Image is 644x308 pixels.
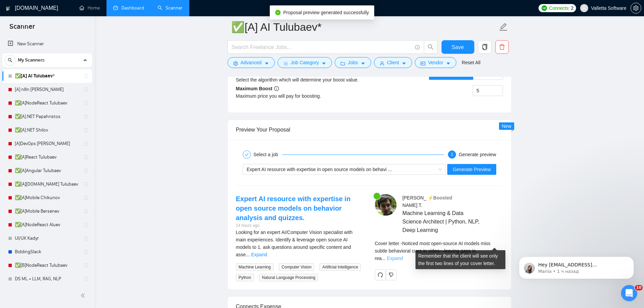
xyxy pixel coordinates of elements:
a: Reset All [462,59,480,66]
a: Expand [387,256,403,261]
a: Expert AI resource with expertise in open source models on behavior analysis and quizzes. [236,195,351,221]
span: [PERSON_NAME] T . [402,195,426,208]
a: [A] n8n [PERSON_NAME] [15,83,79,96]
button: barsJob Categorycaret-down [278,57,332,68]
span: Natural Language Processing [259,274,318,281]
span: 10 [635,285,643,290]
span: caret-down [264,61,269,66]
button: idcardVendorcaret-down [415,57,456,68]
a: ✅[A]NodeReact Tulubaev [15,96,79,110]
iframe: Intercom live chat [621,285,637,301]
span: bars [283,61,288,66]
button: copy [478,40,492,54]
span: Cover letter - Noticed most open-source AI models miss subtle behavioral cues in video—leaving ga... [375,241,491,261]
a: ✅[A]Mobile Chikunov [15,191,79,205]
span: Vendor [428,59,443,66]
a: ✅[A] AI Tulubaev* [15,69,79,83]
div: Remember that the client will see only the first two lines of your cover letter. [375,240,503,262]
span: search [424,44,437,50]
span: Job Category [291,59,319,66]
span: dislike [389,272,393,278]
span: ... [382,256,386,261]
a: ✅[A]Angular Tulubaev [15,164,79,177]
span: holder [83,249,89,255]
button: dislike [386,269,397,280]
span: holder [83,263,89,268]
span: holder [83,222,89,228]
a: ✅[A].NET Shilov [15,123,79,137]
span: info-circle [274,86,279,91]
button: redo [375,269,386,280]
img: logo [6,3,10,14]
a: DS ML + LLM, RAG, NLP [15,272,79,286]
button: Generate Preview [447,164,496,175]
span: caret-down [361,61,365,66]
span: holder [83,209,89,214]
span: folder [340,61,345,66]
span: holder [83,87,89,92]
a: BiddingSlack [15,245,79,259]
span: Advanced [241,59,262,66]
span: holder [83,182,89,187]
span: Looking for an expert AI/Computer Vision specialist with main experiences. Identify & leverage op... [236,230,353,257]
span: Machine Learning [236,263,273,271]
span: Save [452,43,464,51]
a: UI/UX Kadyr [15,232,79,245]
button: userClientcaret-down [374,57,412,68]
span: ⚡️Boosted [428,195,452,200]
span: Generate Preview [453,166,491,173]
a: ✅[A]React Tulubaev [15,150,79,164]
span: setting [631,5,641,11]
span: user [380,61,384,66]
span: idcard [421,61,425,66]
span: check [245,152,249,157]
a: dashboardDashboard [113,5,144,11]
div: Select the algorithm which will determine your boost value. [236,76,369,84]
span: holder [83,168,89,173]
span: holder [83,276,89,282]
button: search [5,55,16,66]
span: redo [375,272,385,278]
span: search [5,58,15,63]
span: caret-down [321,61,326,66]
span: New [502,123,511,129]
img: c1i1uGg5H7QUH61k5vEFmrCCw2oKr7wQuOGc-XIS7mT60rILUZP1kJL_5PjNNGFdjG [375,194,397,216]
input: Search Freelance Jobs... [232,43,412,51]
b: Maximum Boost [236,86,279,91]
span: copy [478,44,491,50]
span: holder [83,127,89,133]
a: Expand [251,252,267,257]
span: Machine Learning & Data Science Architect | Python, NLP, Deep Learning [402,209,483,234]
input: Scanner name... [231,19,498,35]
span: holder [83,73,89,79]
span: holder [83,155,89,160]
a: ✅[A]Mobile Bersenev [15,205,79,218]
a: New Scanner [8,37,87,51]
span: holder [83,236,89,241]
div: Remember that the client will see only the first two lines of your cover letter. [415,250,505,269]
span: Client [387,59,399,66]
span: caret-down [446,61,451,66]
span: Scanner [4,22,40,36]
span: holder [83,195,89,200]
a: ✅[A][DOMAIN_NAME] Tulubaev [15,177,79,191]
span: holder [83,100,89,106]
button: settingAdvancedcaret-down [228,57,275,68]
a: setting [630,5,641,11]
span: double-left [80,292,87,299]
span: holder [83,141,89,146]
span: ... [246,252,250,257]
button: setting [630,3,641,14]
span: 2 [571,4,574,12]
div: Maximum price you will pay for boosting. [236,92,369,100]
span: user [582,6,587,10]
span: 2 [451,152,453,157]
button: delete [495,40,509,54]
a: [A]DevOps [PERSON_NAME] [15,137,79,150]
a: homeHome [79,5,100,11]
button: search [424,40,437,54]
button: Save [442,40,474,54]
